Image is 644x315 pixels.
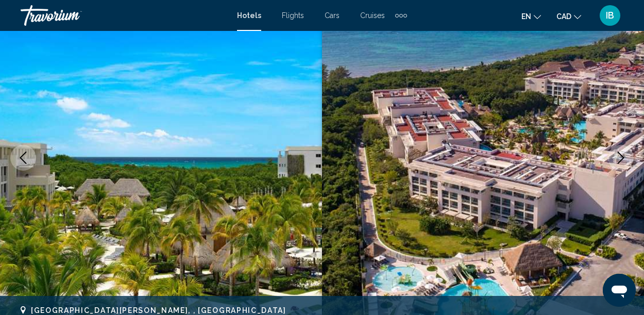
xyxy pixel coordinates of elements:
[325,11,340,20] a: Cars
[395,7,407,24] button: Extra navigation items
[31,306,286,314] span: [GEOGRAPHIC_DATA][PERSON_NAME], , [GEOGRAPHIC_DATA]
[10,145,36,171] button: Previous image
[21,5,227,26] a: Travorium
[521,12,531,21] span: en
[606,10,614,21] span: IB
[556,12,571,21] span: CAD
[521,9,541,24] button: Change language
[603,274,636,307] iframe: Button to launch messaging window
[556,9,581,24] button: Change currency
[282,11,304,20] a: Flights
[597,5,623,26] button: User Menu
[608,145,634,171] button: Next image
[360,11,385,20] a: Cruises
[237,11,261,20] a: Hotels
